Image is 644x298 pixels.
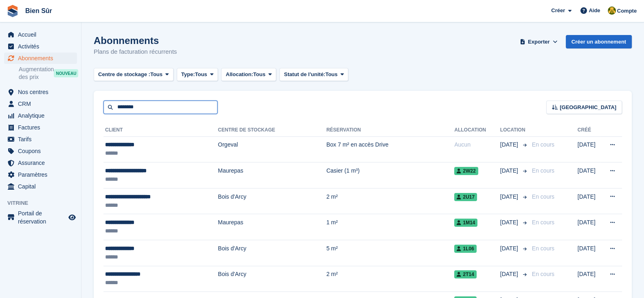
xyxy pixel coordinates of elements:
[94,47,177,57] p: Plans de facturation récurrents
[326,240,454,266] td: 5 m²
[326,266,454,292] td: 2 m²
[532,141,554,148] span: En cours
[18,122,67,133] span: Factures
[326,124,454,137] th: Réservation
[18,110,67,121] span: Analytique
[4,122,77,133] a: menu
[18,157,67,169] span: Assurance
[4,134,77,145] a: menu
[177,68,218,81] button: Type: Tous
[18,145,67,157] span: Coupons
[103,124,218,137] th: Client
[7,199,81,207] span: Vitrine
[500,218,520,227] span: [DATE]
[566,35,632,48] a: Créer un abonnement
[195,70,207,79] span: Tous
[4,86,77,98] a: menu
[4,145,77,157] a: menu
[4,98,77,110] a: menu
[218,240,326,266] td: Bois d'Arcy
[454,124,500,137] th: Allocation
[218,124,326,137] th: Centre de stockage
[326,136,454,162] td: Box 7 m² en accès Drive
[18,134,67,145] span: Tarifs
[218,162,326,188] td: Maurepas
[578,240,600,266] td: [DATE]
[4,53,77,64] a: menu
[454,193,477,201] span: 2U17
[22,4,55,18] a: Bien Sûr
[19,65,77,81] a: Augmentation des prix NOUVEAU
[226,70,253,79] span: Allocation:
[608,7,616,15] img: Fatima Kelaaoui
[578,266,600,292] td: [DATE]
[4,41,77,52] a: menu
[578,188,600,214] td: [DATE]
[500,193,520,201] span: [DATE]
[532,219,554,226] span: En cours
[578,136,600,162] td: [DATE]
[532,271,554,277] span: En cours
[578,124,600,137] th: Créé
[253,70,265,79] span: Tous
[218,188,326,214] td: Bois d'Arcy
[617,7,637,15] span: Compte
[454,140,500,149] div: Aucun
[500,124,529,137] th: Location
[181,70,195,79] span: Type:
[18,98,67,110] span: CRM
[519,35,559,48] button: Exporter
[326,188,454,214] td: 2 m²
[528,38,549,46] span: Exporter
[18,181,67,192] span: Capital
[98,70,150,79] span: Centre de stockage :
[7,5,19,17] img: stora-icon-8386f47178a22dfd0bd8f6a31ec36ba5ce8667c1dd55bd0f319d3a0aa187defe.svg
[532,245,554,252] span: En cours
[4,169,77,180] a: menu
[19,66,54,81] span: Augmentation des prix
[218,136,326,162] td: Orgeval
[578,214,600,240] td: [DATE]
[67,213,77,222] a: Boutique d'aperçu
[500,270,520,278] span: [DATE]
[94,35,177,46] h1: Abonnements
[18,169,67,180] span: Paramètres
[221,68,276,81] button: Allocation: Tous
[18,29,67,40] span: Accueil
[4,110,77,121] a: menu
[218,266,326,292] td: Bois d'Arcy
[551,7,565,15] span: Créer
[4,29,77,40] a: menu
[150,70,163,79] span: Tous
[500,167,520,175] span: [DATE]
[18,53,67,64] span: Abonnements
[18,41,67,52] span: Activités
[454,245,476,253] span: 1L06
[589,7,600,15] span: Aide
[326,214,454,240] td: 1 m²
[560,103,616,112] span: [GEOGRAPHIC_DATA]
[326,162,454,188] td: Casier (1 m³)
[4,157,77,169] a: menu
[18,86,67,98] span: Nos centres
[532,167,554,174] span: En cours
[578,162,600,188] td: [DATE]
[532,193,554,200] span: En cours
[454,167,478,175] span: 2W22
[325,70,338,79] span: Tous
[4,181,77,192] a: menu
[454,219,477,227] span: 1M14
[500,140,520,149] span: [DATE]
[218,214,326,240] td: Maurepas
[500,244,520,253] span: [DATE]
[284,70,325,79] span: Statut de l'unité:
[94,68,174,81] button: Centre de stockage : Tous
[454,270,476,278] span: 2T14
[54,69,78,77] div: NOUVEAU
[279,68,348,81] button: Statut de l'unité: Tous
[18,209,67,226] span: Portail de réservation
[4,209,77,226] a: menu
